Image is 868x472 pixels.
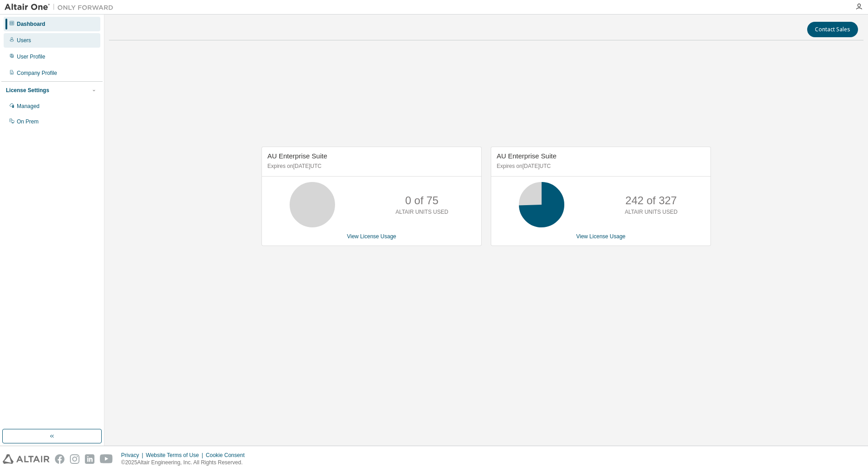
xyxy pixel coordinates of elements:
div: Managed [17,103,39,110]
img: youtube.svg [100,454,113,464]
p: ALTAIR UNITS USED [625,208,677,216]
img: altair_logo.svg [3,454,49,464]
div: Website Terms of Use [146,452,206,459]
div: Cookie Consent [206,452,250,459]
div: On Prem [17,118,39,125]
button: Contact Sales [807,22,858,37]
div: Users [17,37,31,44]
p: 0 of 75 [405,193,439,208]
p: 242 of 327 [626,193,677,208]
div: Company Profile [17,69,57,77]
img: linkedin.svg [85,454,94,464]
div: User Profile [17,53,45,60]
a: View License Usage [347,233,396,240]
p: © 2025 Altair Engineering, Inc. All Rights Reserved. [121,459,250,467]
img: Altair One [5,3,118,12]
p: Expires on [DATE] UTC [497,162,703,170]
span: AU Enterprise Suite [497,152,557,160]
img: facebook.svg [55,454,64,464]
div: Privacy [121,452,146,459]
p: Expires on [DATE] UTC [267,162,473,170]
div: License Settings [6,87,49,94]
a: View License Usage [576,233,626,240]
div: Dashboard [17,20,45,28]
img: instagram.svg [70,454,79,464]
span: AU Enterprise Suite [267,152,327,160]
p: ALTAIR UNITS USED [395,208,448,216]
